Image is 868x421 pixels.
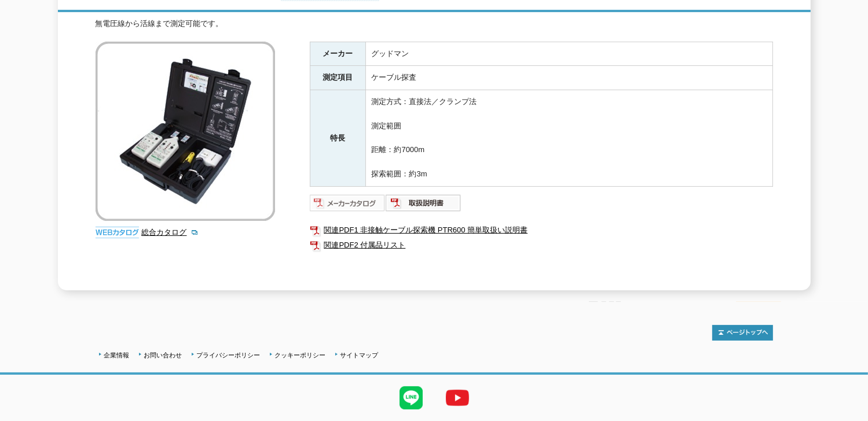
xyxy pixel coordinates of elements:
a: メーカーカタログ [310,201,386,210]
img: 取扱説明書 [386,194,462,212]
img: メーカーカタログ [310,194,386,212]
a: プライバシーポリシー [197,352,261,359]
a: 企業情報 [104,352,130,359]
img: LINE [388,375,434,421]
td: 測定方式：直接法／クランプ法 測定範囲 距離：約7000m 探索範囲：約3m [365,90,772,187]
img: トップページへ [712,325,773,341]
img: ケーブル探索機パワートレーサー PTR600 [96,42,275,221]
a: 関連PDF1 非接触ケーブル探索機 PTR600 簡単取扱い説明書 [310,223,773,238]
a: 関連PDF2 付属品リスト [310,238,773,253]
th: 特長 [310,90,365,187]
td: グッドマン [365,42,772,66]
th: 測定項目 [310,66,365,90]
img: YouTube [434,375,481,421]
a: 取扱説明書 [386,201,462,210]
a: サイトマップ [340,352,379,359]
a: お問い合わせ [144,352,182,359]
a: クッキーポリシー [275,352,326,359]
a: 総合カタログ [142,228,199,237]
th: メーカー [310,42,365,66]
div: 無電圧線から活線まで測定可能です。 [96,18,773,30]
img: webカタログ [96,227,139,238]
td: ケーブル探査 [365,66,772,90]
